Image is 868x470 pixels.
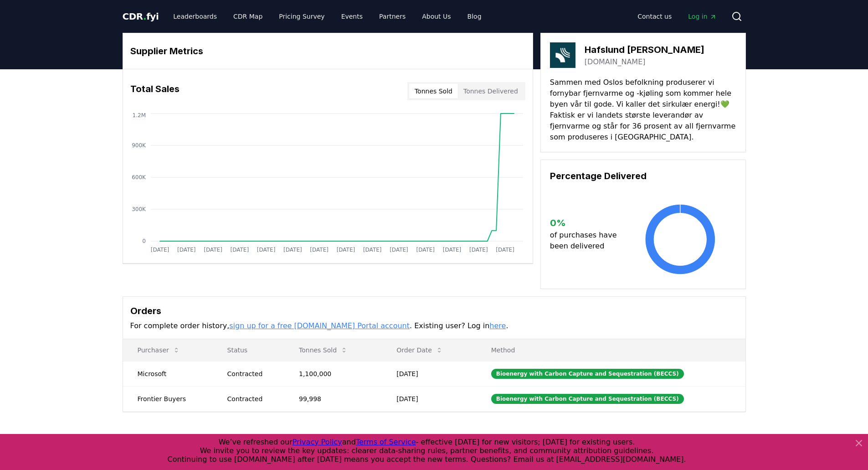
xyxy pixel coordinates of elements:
[130,341,187,359] button: Purchaser
[496,247,514,253] tspan: [DATE]
[458,84,524,98] button: Tonnes Delivered
[177,247,195,253] tspan: [DATE]
[142,238,146,244] tspan: 0
[409,84,458,98] button: Tonnes Sold
[491,394,684,404] div: Bioenergy with Carbon Capture and Sequestration (BECCS)
[585,57,646,67] a: [DOMAIN_NAME]
[204,247,222,253] tspan: [DATE]
[132,112,145,119] tspan: 1.2M
[230,247,249,253] tspan: [DATE]
[550,230,624,252] p: of purchases have been delivered
[292,341,355,359] button: Tonnes Sold
[460,8,489,25] a: Blog
[681,8,724,25] a: Log in
[150,247,169,253] tspan: [DATE]
[550,169,736,183] h3: Percentage Delivered
[227,369,277,378] div: Contracted
[363,247,381,253] tspan: [DATE]
[372,8,413,25] a: Partners
[310,247,329,253] tspan: [DATE]
[132,206,146,212] tspan: 300K
[132,174,146,181] tspan: 600K
[382,386,477,411] td: [DATE]
[688,12,716,21] span: Log in
[442,247,461,253] tspan: [DATE]
[491,369,684,379] div: Bioenergy with Carbon Capture and Sequestration (BECCS)
[585,43,704,57] h3: Hafslund [PERSON_NAME]
[272,8,332,25] a: Pricing Survey
[257,247,275,253] tspan: [DATE]
[226,8,270,25] a: CDR Map
[489,321,506,330] a: here
[416,247,435,253] tspan: [DATE]
[132,142,146,149] tspan: 900K
[143,11,146,22] span: .
[334,8,370,25] a: Events
[166,8,224,25] a: Leaderboards
[130,320,738,331] p: For complete order history, . Existing user? Log in .
[229,321,410,330] a: sign up for a free [DOMAIN_NAME] Portal account
[227,394,277,403] div: Contracted
[336,247,355,253] tspan: [DATE]
[166,8,488,25] nav: Main
[550,216,624,230] h3: 0 %
[220,346,277,355] p: Status
[415,8,458,25] a: About Us
[389,341,450,359] button: Order Date
[130,44,525,58] h3: Supplier Metrics
[390,247,408,253] tspan: [DATE]
[469,247,488,253] tspan: [DATE]
[283,247,302,253] tspan: [DATE]
[550,42,575,68] img: Hafslund Celsio-logo
[130,82,180,100] h3: Total Sales
[130,304,738,318] h3: Orders
[123,361,213,386] td: Microsoft
[630,8,724,25] nav: Main
[123,386,213,411] td: Frontier Buyers
[123,11,159,22] span: CDR fyi
[550,77,736,143] p: Sammen med Oslos befolkning produserer vi fornybar fjernvarme og -kjøling som kommer hele byen vå...
[382,361,477,386] td: [DATE]
[123,10,159,23] a: CDR.fyi
[284,361,382,386] td: 1,100,000
[484,346,738,355] p: Method
[284,386,382,411] td: 99,998
[630,8,679,25] a: Contact us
